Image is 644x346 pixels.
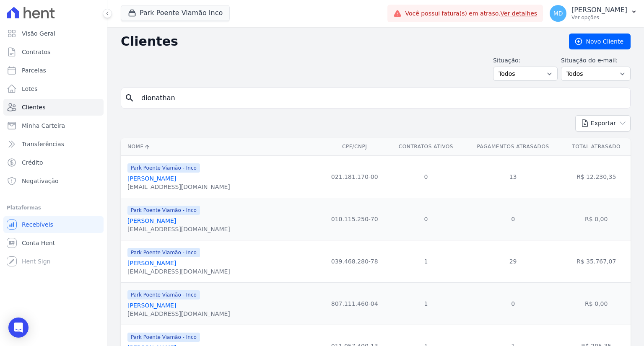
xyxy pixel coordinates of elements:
td: R$ 12.230,35 [562,155,631,198]
span: Park Poente Viamão - Inco [127,206,200,215]
span: Crédito [22,158,43,167]
a: Transferências [3,136,104,152]
a: Parcelas [3,62,104,79]
td: 021.181.170-00 [321,155,388,198]
a: [PERSON_NAME] [127,217,176,224]
th: Pagamentos Atrasados [464,138,562,155]
a: [PERSON_NAME] [127,260,176,266]
a: Lotes [3,80,104,97]
td: 0 [464,282,562,325]
td: R$ 0,00 [562,282,631,325]
div: Open Intercom Messenger [8,318,29,338]
button: Exportar [575,115,631,132]
td: 29 [464,240,562,282]
span: Parcelas [22,66,46,75]
span: Park Poente Viamão - Inco [127,290,200,300]
td: R$ 35.767,07 [562,240,631,282]
th: Total Atrasado [562,138,631,155]
td: 0 [464,198,562,240]
span: Minha Carteira [22,121,65,130]
input: Buscar por nome, CPF ou e-mail [136,90,627,106]
a: Crédito [3,154,104,171]
a: Clientes [3,99,104,116]
td: R$ 0,00 [562,198,631,240]
div: Plataformas [7,203,100,213]
td: 13 [464,155,562,198]
h2: Clientes [121,34,556,49]
td: 010.115.250-70 [321,198,388,240]
a: Contratos [3,44,104,60]
button: MD [PERSON_NAME] Ver opções [543,2,644,25]
span: Park Poente Viamão - Inco [127,248,200,257]
label: Situação do e-mail: [561,56,631,65]
span: Lotes [22,85,38,93]
a: [PERSON_NAME] [127,175,176,182]
a: Novo Cliente [569,34,631,49]
label: Situação: [493,56,558,65]
a: [PERSON_NAME] [127,302,176,309]
i: search [125,93,135,103]
span: Você possui fatura(s) em atraso. [405,9,537,18]
a: Minha Carteira [3,117,104,134]
span: Conta Hent [22,239,55,247]
div: [EMAIL_ADDRESS][DOMAIN_NAME] [127,267,230,276]
td: 0 [388,198,464,240]
p: Ver opções [571,14,627,21]
span: Park Poente Viamão - Inco [127,163,200,173]
p: [PERSON_NAME] [571,6,627,14]
td: 1 [388,282,464,325]
th: Contratos Ativos [388,138,464,155]
td: 0 [388,155,464,198]
span: MD [553,10,563,16]
button: Park Poente Viamão Inco [121,5,230,21]
div: [EMAIL_ADDRESS][DOMAIN_NAME] [127,183,230,191]
th: CPF/CNPJ [321,138,388,155]
td: 807.111.460-04 [321,282,388,325]
a: Negativação [3,173,104,189]
td: 039.468.280-78 [321,240,388,282]
td: 1 [388,240,464,282]
div: [EMAIL_ADDRESS][DOMAIN_NAME] [127,310,230,318]
span: Transferências [22,140,64,148]
th: Nome [121,138,321,155]
span: Recebíveis [22,220,53,229]
span: Clientes [22,103,45,111]
a: Conta Hent [3,235,104,251]
span: Negativação [22,177,59,185]
a: Recebíveis [3,216,104,233]
div: [EMAIL_ADDRESS][DOMAIN_NAME] [127,225,230,233]
span: Contratos [22,48,50,56]
span: Park Poente Viamão - Inco [127,333,200,342]
a: Visão Geral [3,25,104,42]
a: Ver detalhes [501,10,538,17]
span: Visão Geral [22,29,55,38]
